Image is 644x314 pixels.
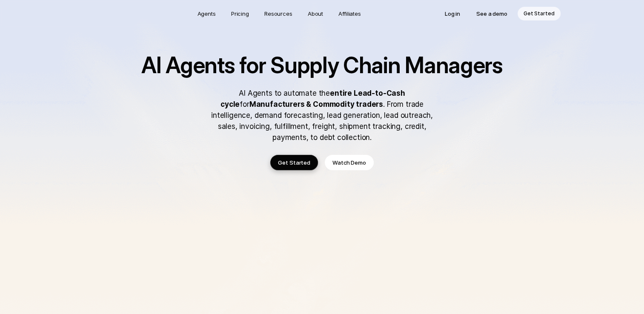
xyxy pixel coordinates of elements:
[197,9,216,18] p: Agents
[439,7,466,20] a: Log in
[333,7,366,20] a: Affiliates
[308,9,323,18] p: About
[332,158,366,167] p: Watch Demo
[192,7,221,20] a: Agents
[470,7,513,20] a: See a demo
[259,7,298,20] a: Resources
[524,9,555,18] p: Get Started
[338,9,361,18] p: Affiliates
[518,7,561,20] a: Get Started
[249,100,383,108] strong: Manufacturers & Commodity traders
[231,9,249,18] p: Pricing
[445,9,460,18] p: Log in
[226,7,254,20] a: Pricing
[325,155,374,170] a: Watch Demo
[135,54,509,77] h1: AI Agents for Supply Chain Managers
[270,155,318,170] a: Get Started
[278,158,310,167] p: Get Started
[264,9,292,18] p: Resources
[476,9,507,18] p: See a demo
[203,88,441,143] p: AI Agents to automate the for . From trade intelligence, demand forecasting, lead generation, lea...
[303,7,328,20] a: About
